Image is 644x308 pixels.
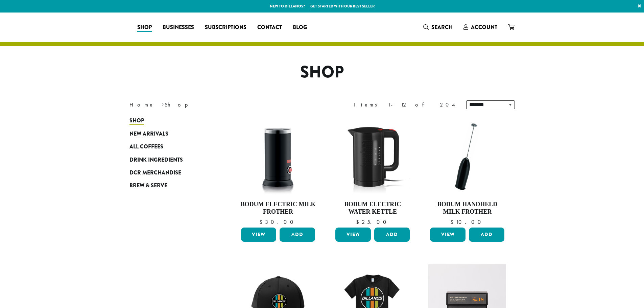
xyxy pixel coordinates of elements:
[310,3,375,9] a: Get started with our best seller
[239,118,317,195] img: DP3954.01-002.png
[129,166,211,179] a: DCR Merchandise
[293,23,307,32] span: Blog
[334,118,411,225] a: Bodum Electric Water Kettle $25.00
[129,143,163,151] span: All Coffees
[132,22,157,33] a: Shop
[418,22,458,33] a: Search
[129,169,181,177] span: DCR Merchandise
[163,23,194,32] span: Businesses
[428,201,506,215] h4: Bodum Handheld Milk Frother
[129,101,154,108] a: Home
[430,228,466,242] a: View
[428,118,506,195] img: DP3927.01-002.png
[129,153,211,166] a: Drink Ingredients
[129,130,168,138] span: New Arrivals
[129,182,167,190] span: Brew & Serve
[129,156,183,164] span: Drink Ingredients
[469,228,504,242] button: Add
[335,228,371,242] a: View
[239,201,317,215] h4: Bodum Electric Milk Frother
[129,114,211,127] a: Shop
[259,218,265,226] span: $
[280,228,315,242] button: Add
[428,118,506,225] a: Bodum Handheld Milk Frother $10.00
[205,23,246,32] span: Subscriptions
[450,218,484,226] bdi: 10.00
[431,23,453,31] span: Search
[356,218,389,226] bdi: 25.00
[129,127,211,140] a: New Arrivals
[129,140,211,153] a: All Coffees
[334,201,411,215] h4: Bodum Electric Water Kettle
[471,23,497,31] span: Account
[162,98,164,109] span: ›
[257,23,282,32] span: Contact
[334,118,411,195] img: DP3955.01.png
[241,228,277,242] a: View
[356,218,362,226] span: $
[354,101,456,109] div: Items 1-12 of 204
[259,218,296,226] bdi: 30.00
[129,179,211,192] a: Brew & Serve
[124,63,520,82] h1: Shop
[374,228,410,242] button: Add
[239,118,317,225] a: Bodum Electric Milk Frother $30.00
[129,101,312,109] nav: Breadcrumb
[450,218,456,226] span: $
[137,23,152,32] span: Shop
[129,117,144,125] span: Shop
